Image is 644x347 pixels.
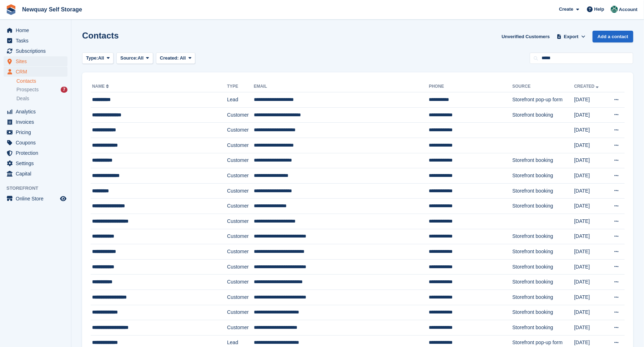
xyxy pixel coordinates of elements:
[16,148,59,158] span: Protection
[16,95,29,102] span: Deals
[227,199,254,214] td: Customer
[611,6,618,13] img: JON
[4,67,67,77] a: menu
[227,168,254,184] td: Customer
[227,305,254,320] td: Customer
[116,52,153,64] button: Source: All
[4,56,67,66] a: menu
[4,138,67,148] a: menu
[574,320,607,336] td: [DATE]
[227,229,254,244] td: Customer
[4,36,67,46] a: menu
[574,92,607,108] td: [DATE]
[92,84,110,89] a: Name
[593,31,633,42] a: Add a contact
[98,55,104,62] span: All
[16,86,39,93] span: Prospects
[227,123,254,138] td: Customer
[574,84,600,89] a: Created
[512,81,574,92] th: Source
[574,183,607,199] td: [DATE]
[512,199,574,214] td: Storefront booking
[227,138,254,153] td: Customer
[512,275,574,290] td: Storefront booking
[180,55,186,61] span: All
[227,275,254,290] td: Customer
[16,67,59,77] span: CRM
[594,6,604,13] span: Help
[574,229,607,244] td: [DATE]
[16,86,67,93] a: Prospects 7
[16,25,59,35] span: Home
[4,107,67,117] a: menu
[16,107,59,117] span: Analytics
[16,169,59,179] span: Capital
[574,305,607,320] td: [DATE]
[512,183,574,199] td: Storefront booking
[16,46,59,56] span: Subscriptions
[559,6,573,13] span: Create
[227,81,254,92] th: Type
[4,169,67,179] a: menu
[4,46,67,56] a: menu
[4,194,67,204] a: menu
[4,148,67,158] a: menu
[16,194,59,204] span: Online Store
[227,290,254,305] td: Customer
[16,158,59,168] span: Settings
[574,199,607,214] td: [DATE]
[227,92,254,108] td: Lead
[574,153,607,168] td: [DATE]
[86,55,98,62] span: Type:
[512,305,574,320] td: Storefront booking
[574,244,607,260] td: [DATE]
[227,107,254,123] td: Customer
[574,259,607,275] td: [DATE]
[4,158,67,168] a: menu
[6,4,16,15] img: stora-icon-8386f47178a22dfd0bd8f6a31ec36ba5ce8667c1dd55bd0f319d3a0aa187defe.svg
[82,31,119,40] h1: Contacts
[16,78,67,85] a: Contacts
[512,168,574,184] td: Storefront booking
[512,92,574,108] td: Storefront pop-up form
[16,138,59,148] span: Coupons
[512,259,574,275] td: Storefront booking
[19,4,85,15] a: Newquay Self Storage
[160,55,179,61] span: Created:
[512,107,574,123] td: Storefront booking
[429,81,512,92] th: Phone
[59,194,67,203] a: Preview store
[574,214,607,229] td: [DATE]
[16,117,59,127] span: Invoices
[82,52,114,64] button: Type: All
[574,275,607,290] td: [DATE]
[61,87,67,93] div: 7
[499,31,553,42] a: Unverified Customers
[4,127,67,137] a: menu
[16,95,67,102] a: Deals
[4,25,67,35] a: menu
[555,31,587,42] button: Export
[512,244,574,260] td: Storefront booking
[16,56,59,66] span: Sites
[138,55,144,62] span: All
[227,244,254,260] td: Customer
[227,214,254,229] td: Customer
[227,320,254,336] td: Customer
[574,138,607,153] td: [DATE]
[512,153,574,168] td: Storefront booking
[512,290,574,305] td: Storefront booking
[16,127,59,137] span: Pricing
[227,183,254,199] td: Customer
[120,55,137,62] span: Source:
[574,107,607,123] td: [DATE]
[619,6,638,13] span: Account
[227,259,254,275] td: Customer
[156,52,195,64] button: Created: All
[4,117,67,127] a: menu
[254,81,429,92] th: Email
[574,168,607,184] td: [DATE]
[512,320,574,336] td: Storefront booking
[574,290,607,305] td: [DATE]
[564,33,579,40] span: Export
